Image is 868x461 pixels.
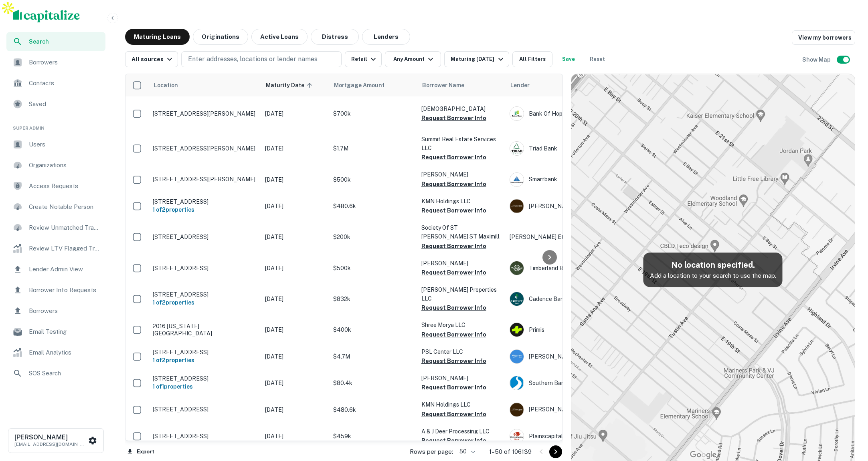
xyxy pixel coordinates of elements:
[421,303,486,313] button: Request Borrower Info
[421,347,502,356] p: PSL Center LLC
[29,223,101,233] span: Review Unmatched Transactions
[153,382,257,391] h6: 1 of 1 properties
[6,32,105,51] div: Search
[265,202,325,210] p: [DATE]
[828,397,868,435] iframe: Chat Widget
[333,144,413,153] p: $1.7M
[421,104,502,113] p: [DEMOGRAPHIC_DATA]
[334,80,395,90] span: Mortgage Amount
[333,379,413,387] p: $80.4k
[125,51,178,67] button: All sources
[512,51,552,67] button: All Filters
[6,156,105,175] a: Organizations
[265,264,325,273] p: [DATE]
[265,405,325,414] p: [DATE]
[510,142,524,155] img: picture
[153,349,257,356] p: [STREET_ADDRESS]
[6,364,105,383] a: SOS Search
[385,51,441,67] button: Any Amount
[6,343,105,362] div: Email Analytics
[362,29,410,45] button: Lenders
[421,321,502,329] p: Shree Morya LLC
[510,292,630,306] div: Cadence Bank
[510,429,630,443] div: Plainscapital Bank
[802,55,832,64] h6: Show Map
[510,261,524,275] img: picture
[153,233,257,241] p: [STREET_ADDRESS]
[421,268,486,277] button: Request Borrower Info
[153,110,257,117] p: [STREET_ADDRESS][PERSON_NAME]
[510,106,630,121] div: Bank Of Hope
[792,30,855,45] a: View my borrowers
[125,446,156,458] button: Export
[6,239,105,258] a: Review LTV Flagged Transactions
[6,218,105,237] a: Review Unmatched Transactions
[125,29,190,45] button: Maturing Loans
[506,74,634,96] th: Lender
[265,144,325,153] p: [DATE]
[510,350,524,363] img: picture
[510,323,524,337] img: picture
[421,259,502,268] p: [PERSON_NAME]
[6,260,105,279] a: Lender Admin View
[421,113,486,123] button: Request Borrower Info
[29,265,101,274] span: Lender Admin View
[510,199,630,213] div: [PERSON_NAME]
[265,109,325,118] p: [DATE]
[510,173,524,186] img: picture
[153,205,257,214] h6: 1 of 2 properties
[29,327,101,337] span: Email Testing
[421,197,502,206] p: KMN Holdings LLC
[153,265,257,272] p: [STREET_ADDRESS]
[6,94,105,114] a: Saved
[333,295,413,303] p: $832k
[153,176,257,183] p: [STREET_ADDRESS][PERSON_NAME]
[421,135,502,152] p: Summit Real Estate Services LLC
[153,298,257,307] h6: 1 of 2 properties
[181,51,342,67] button: Enter addresses, locations or lender names
[265,233,325,241] p: [DATE]
[421,427,502,436] p: A & J Deer Processing LLC
[421,374,502,383] p: [PERSON_NAME]
[29,181,101,191] span: Access Requests
[421,170,502,179] p: [PERSON_NAME]
[29,58,101,67] span: Borrowers
[650,259,776,271] h5: No location specified.
[29,37,101,46] span: Search
[333,202,413,210] p: $480.6k
[333,109,413,118] p: $700k
[333,432,413,441] p: $459k
[6,74,105,93] a: Contacts
[29,369,101,378] span: SOS Search
[650,271,776,281] p: Add a location to your search to use the map.
[510,292,524,306] img: picture
[6,115,105,135] li: Super Admin
[132,54,174,64] div: All sources
[14,434,87,441] h6: [PERSON_NAME]
[188,54,318,64] p: Enter addresses, locations or lender names
[421,152,486,162] button: Request Borrower Info
[6,281,105,300] div: Borrower Info Requests
[261,74,329,96] th: Maturity Date
[29,99,101,109] span: Saved
[193,29,248,45] button: Originations
[510,233,630,241] p: [PERSON_NAME] Etal
[510,429,524,443] img: picture
[13,10,80,22] img: capitalize-logo.png
[421,356,486,366] button: Request Borrower Info
[6,301,105,321] div: Borrowers
[333,175,413,184] p: $500k
[265,295,325,303] p: [DATE]
[333,405,413,414] p: $480.6k
[14,441,87,448] p: [EMAIL_ADDRESS][DOMAIN_NAME]
[510,261,630,275] div: Timberland Bank
[6,176,105,196] div: Access Requests
[153,406,257,413] p: [STREET_ADDRESS]
[510,107,524,120] img: picture
[6,322,105,341] a: Email Testing
[421,330,486,339] button: Request Borrower Info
